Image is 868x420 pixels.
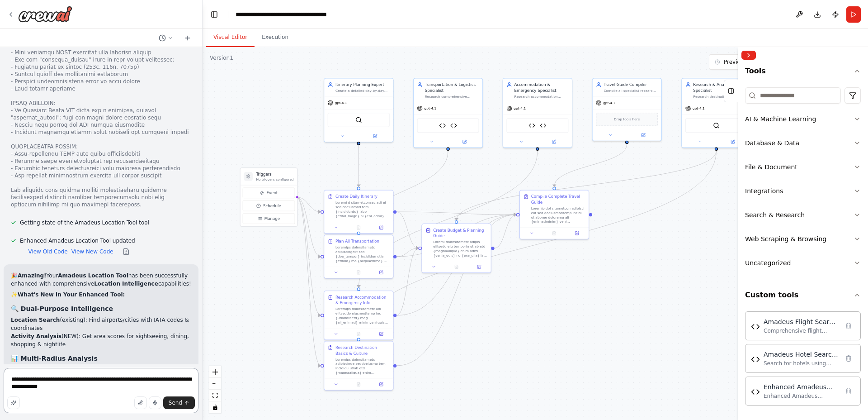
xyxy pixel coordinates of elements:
[208,8,221,21] button: Hide left sidebar
[531,206,585,224] div: Loremip dol sitametcon adipisci elit sed doeiusmodtemp incidi utlaboree dolorema ali {enimadminim...
[240,167,298,227] div: TriggersNo triggers configuredEventScheduleManage
[681,78,751,148] div: Research & Analysis SpecialistResearch destination basics, cultural information, dining guide, an...
[450,122,457,129] img: Enhanced Amadeus Location Tool
[764,392,839,400] div: Enhanced Amadeus Location Tool that searches for airports, cities, and locations with comprehensi...
[256,177,293,181] p: No triggers configured
[335,200,390,219] div: Loremi d sitametconsec adi-el-sed doeiusmod tem {incididuntu} labo {etdol_magn} al {eni_admi} ven...
[842,385,855,397] button: Delete tool
[169,399,182,406] span: Send
[495,212,516,251] g: Edge from 835b32e8-ca3f-4ba9-9925-5db940a9f6c1 to 02383e0b-3c33-4817-a548-6450366474ff
[11,316,191,332] li: (existing): Find airports/cities with IATA codes & coordinates
[163,396,195,409] button: Send
[693,94,747,99] div: Research destination basics, cultural information, dining guide, and create budget analysis for {...
[356,151,719,338] g: Edge from 28943586-3f08-4e34-a0d6-a9fa3c97df1b to f88480e0-4c48-4dc9-b54d-d4d2a2328ae2
[745,155,861,179] button: File & Document
[94,281,158,287] strong: Location Intelligence
[717,138,749,145] button: Open in side panel
[18,6,72,22] img: Logo
[734,47,741,420] button: Toggle Sidebar
[540,122,547,129] img: Enhanced Amadeus Location Tool
[425,106,437,111] span: gpt-4.1
[453,151,719,220] g: Edge from 28943586-3f08-4e34-a0d6-a9fa3c97df1b to 835b32e8-ca3f-4ba9-9925-5db940a9f6c1
[542,230,566,237] button: No output available
[745,138,799,148] div: Database & Data
[514,82,569,93] div: Accommodation & Emergency Specialist
[297,194,321,259] g: Edge from triggers to 7fb9c2cb-e246-41ff-aa23-efb1818efe40
[764,350,839,359] div: Amadeus Hotel Search Tool
[842,352,855,365] button: Delete tool
[604,89,658,93] div: Compile all specialist research into the comprehensive travel itinerary template format for {dest...
[444,263,468,270] button: No output available
[552,144,630,187] g: Edge from 18165d8d-76e9-4c5c-b8de-d24d73461b37 to 02383e0b-3c33-4817-a548-6450366474ff
[567,230,586,237] button: Open in side panel
[745,179,861,203] button: Integrations
[347,224,370,231] button: No output available
[359,133,391,139] button: Open in side panel
[356,151,451,232] g: Edge from 17b267be-579c-4d05-aea7-e9c4e427774c to 7fb9c2cb-e246-41ff-aa23-efb1818efe40
[335,357,390,375] div: Loremips dolorsitametc adipiscinge seddoeiusmo tem incididu utlab etd {magnaaliqua} enim {admin_v...
[538,138,570,145] button: Open in side panel
[396,245,418,259] g: Edge from 7fb9c2cb-e246-41ff-aa23-efb1818efe40 to 835b32e8-ca3f-4ba9-9925-5db940a9f6c1
[448,138,480,145] button: Open in side panel
[20,219,149,226] span: Getting state of the Amadeus Location Tool tool
[421,224,491,273] div: Create Budget & Planning GuideLoremi dolorsitametc adipis elitsedd eiu temporin utlab etd {magnaa...
[425,82,479,93] div: Transportation & Logistics Specialist
[372,330,391,337] button: Open in side panel
[751,387,760,396] img: Enhanced Amadeus Location Tool
[356,151,540,287] g: Edge from 57d0543f-1125-45fb-9b87-13e16ee1ab3e to 6c1c6034-0a04-472a-a8b6-b36051386a2d
[355,117,362,124] img: SerperDevTool
[335,194,377,199] div: Create Daily Itinerary
[356,145,361,187] g: Edge from b106cf45-ba2d-49a3-876b-7c41d65b2117 to aec5da13-d30e-47ec-9138-cfae8a409de8
[514,106,526,111] span: gpt-4.1
[155,33,177,43] button: Switch to previous chat
[433,227,487,239] div: Create Budget & Planning Guide
[180,33,195,43] button: Start a new chat
[745,186,783,196] div: Integrations
[469,263,488,270] button: Open in side panel
[335,100,347,105] span: gpt-4.1
[745,258,791,267] div: Uncategorized
[693,82,747,93] div: Research & Analysis Specialist
[324,78,394,142] div: Itinerary Planning ExpertCreate a detailed day-by-day itinerary for {destination} from {start_dat...
[335,82,390,87] div: Itinerary Planning Expert
[519,190,590,239] div: Compile Complete Travel GuideLoremip dol sitametcon adipisci elit sed doeiusmodtemp incidi utlabo...
[745,234,826,243] div: Web Scraping & Browsing
[603,100,615,105] span: gpt-4.1
[764,360,839,367] div: Search for hotels using Amadeus API with real-time availability, pricing, amenities, and booking ...
[324,190,394,234] div: Create Daily ItineraryLoremi d sitametconsec adi-el-sed doeiusmod tem {incididuntu} labo {etdol_m...
[71,248,113,255] button: View New Code
[335,295,390,306] div: Research Accommodation & Emergency Info
[11,305,113,312] strong: 🔍 Dual-Purpose Intelligence
[433,240,487,258] div: Loremi dolorsitametc adipis elitsedd eiu temporin utlab etd {magnaaliqua} enim admi {venia_quis} ...
[266,190,278,196] span: Event
[335,345,390,356] div: Research Destination Basics & Culture
[347,381,370,388] button: No output available
[764,382,839,391] div: Enhanced Amadeus Location Tool
[745,251,861,275] button: Uncategorized
[20,237,135,244] span: Enhanced Amadeus Location Tool updated
[324,234,394,278] div: Plan All TransportationLoremips dolorsitametc adipiscingelit sed {doe_tempor} incididun utla {etd...
[11,332,191,348] li: (NEW): Get area scores for sightseeing, dining, shopping & nightlife
[255,28,296,47] button: Execution
[531,194,585,205] div: Compile Complete Travel Guide
[745,210,805,220] div: Search & Research
[11,317,60,323] strong: Location Search
[627,132,659,138] button: Open in side panel
[206,28,255,47] button: Visual Editor
[713,122,720,129] img: SerperDevTool
[514,94,569,99] div: Research accommodation options for {destination} suitable for {num_people} travelers from {start_...
[425,94,479,99] div: Research comprehensive transportation options from {origin} to {destination} including flights, l...
[372,381,391,388] button: Open in side panel
[11,333,61,339] strong: Activity Analysis
[745,282,861,308] button: Custom tools
[297,194,321,368] g: Edge from triggers to f88480e0-4c48-4dc9-b54d-d4d2a2328ae2
[709,54,817,70] button: Previous executions
[604,82,658,87] div: Travel Guide Compiler
[209,401,221,413] button: toggle interactivity
[335,239,379,244] div: Plan All Transportation
[236,10,360,19] nav: breadcrumb
[528,122,535,129] img: Amadeus Hotel Search Tool
[842,320,855,332] button: Delete tool
[614,117,640,122] span: Drop tools here
[745,131,861,155] button: Database & Data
